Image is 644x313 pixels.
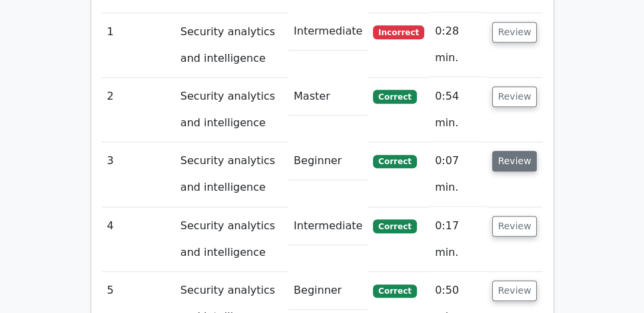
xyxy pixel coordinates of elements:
[288,142,368,180] td: Beginner
[288,272,368,310] td: Beginner
[175,13,288,77] td: Security analytics and intelligence
[373,25,424,39] span: Incorrect
[175,78,288,142] td: Security analytics and intelligence
[492,216,537,237] button: Review
[373,155,416,168] span: Correct
[430,142,487,207] td: 0:07 min.
[102,142,175,207] td: 3
[492,151,537,171] button: Review
[430,207,487,272] td: 0:17 min.
[175,142,288,207] td: Security analytics and intelligence
[288,78,368,116] td: Master
[492,22,537,43] button: Review
[430,78,487,142] td: 0:54 min.
[102,13,175,77] td: 1
[430,13,487,77] td: 0:28 min.
[175,207,288,272] td: Security analytics and intelligence
[373,219,416,233] span: Correct
[373,284,416,298] span: Correct
[102,78,175,142] td: 2
[288,13,368,51] td: Intermediate
[492,86,537,107] button: Review
[492,280,537,301] button: Review
[102,207,175,272] td: 4
[373,90,416,103] span: Correct
[288,207,368,245] td: Intermediate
